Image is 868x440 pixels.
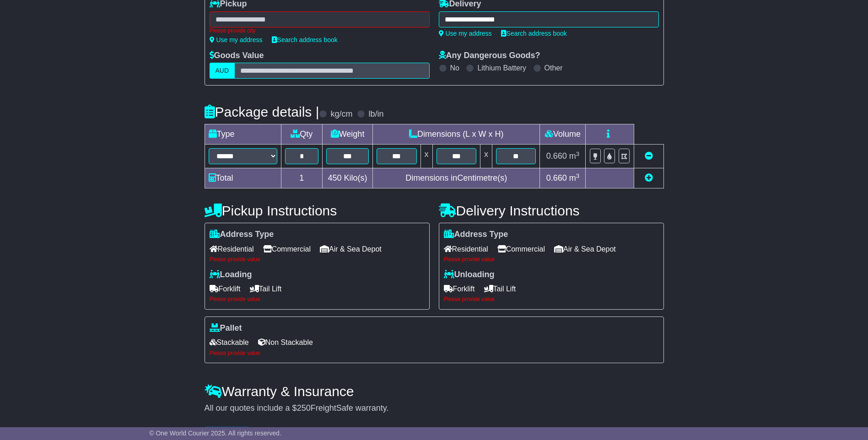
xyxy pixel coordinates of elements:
[320,242,382,256] span: Air & Sea Depot
[554,242,616,256] span: Air & Sea Depot
[258,335,313,349] span: Non Stackable
[480,145,492,168] td: x
[210,323,242,333] label: Pallet
[210,230,274,240] label: Address Type
[373,168,540,188] td: Dimensions in Centimetre(s)
[210,350,659,356] div: Please provide value
[210,242,254,256] span: Residential
[546,151,567,161] span: 0.660
[205,104,319,119] h4: Package details |
[323,124,373,145] td: Weight
[205,168,281,188] td: Total
[444,242,488,256] span: Residential
[373,124,540,145] td: Dimensions (L x W x H)
[444,230,508,240] label: Address Type
[210,27,430,34] div: Please provide city
[576,172,580,179] sup: 3
[210,36,263,43] a: Use my address
[323,168,373,188] td: Kilo(s)
[328,173,342,182] span: 450
[645,173,653,182] a: Add new item
[210,296,425,302] div: Please provide value
[297,403,311,413] span: 250
[477,64,526,72] label: Lithium Battery
[368,109,383,119] label: lb/in
[210,282,241,296] span: Forklift
[439,203,664,218] h4: Delivery Instructions
[497,242,545,256] span: Commercial
[576,150,580,157] sup: 3
[439,51,540,61] label: Any Dangerous Goods?
[281,124,323,145] td: Qty
[540,124,586,145] td: Volume
[281,168,323,188] td: 1
[421,145,432,168] td: x
[210,335,249,349] span: Stackable
[450,64,459,72] label: No
[439,30,492,37] a: Use my address
[272,36,338,43] a: Search address book
[210,63,235,79] label: AUD
[263,242,311,256] span: Commercial
[205,203,430,218] h4: Pickup Instructions
[250,282,282,296] span: Tail Lift
[501,30,567,37] a: Search address book
[569,151,580,161] span: m
[545,64,563,72] label: Other
[444,270,495,280] label: Unloading
[444,256,659,263] div: Please provide value
[149,429,281,437] span: © One World Courier 2025. All rights reserved.
[569,173,580,182] span: m
[444,296,659,302] div: Please provide value
[205,384,664,399] h4: Warranty & Insurance
[210,256,425,263] div: Please provide value
[546,173,567,182] span: 0.660
[205,403,664,413] div: All our quotes include a $ FreightSafe warranty.
[210,270,252,280] label: Loading
[484,282,516,296] span: Tail Lift
[444,282,475,296] span: Forklift
[330,109,352,119] label: kg/cm
[645,151,653,161] a: Remove this item
[210,51,264,61] label: Goods Value
[205,124,281,145] td: Type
